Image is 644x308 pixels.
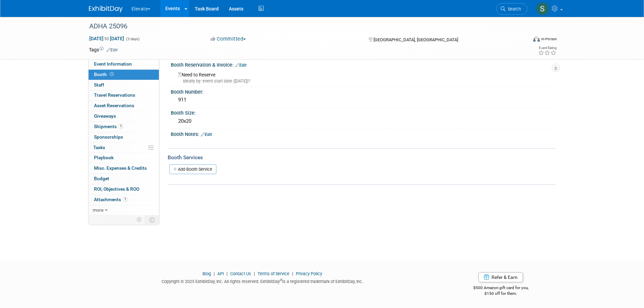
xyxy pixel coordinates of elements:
span: Misc. Expenses & Credits [94,165,147,171]
a: Event Information [89,59,159,69]
div: $150 off for them. [446,291,555,297]
span: Budget [94,176,109,181]
a: Search [496,3,527,15]
a: Privacy Policy [296,271,322,276]
span: Giveaways [94,113,116,119]
a: API [217,271,224,276]
a: Asset Reservations [89,101,159,111]
span: Booth [94,72,115,77]
div: In-Person [541,37,557,42]
a: Budget [89,174,159,184]
div: ADHA 25096 [87,20,517,32]
span: Sponsorships [94,134,123,140]
a: Tasks [89,143,159,153]
td: Toggle Event Tabs [145,215,159,224]
span: | [252,271,257,276]
span: Asset Reservations [94,103,134,108]
span: | [290,271,295,276]
div: Booth Notes: [171,129,555,138]
a: Giveaways [89,111,159,121]
a: Contact Us [230,271,251,276]
span: [GEOGRAPHIC_DATA], [GEOGRAPHIC_DATA] [374,37,458,42]
a: Playbook [89,153,159,163]
span: more [93,207,103,213]
span: (3 days) [125,37,140,41]
a: Blog [202,271,211,276]
a: ROI, Objectives & ROO [89,184,159,194]
a: Booth [89,70,159,80]
a: Edit [201,132,212,137]
div: Event Rating [538,46,556,50]
span: Tasks [93,145,105,150]
sup: ® [280,278,282,282]
a: Terms of Service [258,271,289,276]
a: Misc. Expenses & Credits [89,163,159,173]
div: Event Format [487,35,557,45]
div: Booth Size: [171,108,555,116]
div: Ideally by: event start date ([DATE])? [178,78,550,84]
button: Committed [208,35,248,43]
td: Personalize Event Tab Strip [134,215,145,224]
span: 1 [123,197,128,202]
img: ExhibitDay [89,6,123,13]
a: Attachments1 [89,195,159,205]
div: Copyright © 2025 ExhibitDay, Inc. All rights reserved. ExhibitDay is a registered trademark of Ex... [89,277,436,285]
div: 911 [176,95,550,105]
div: Booth Reservation & Invoice: [171,60,555,69]
span: Search [505,6,521,11]
div: Booth Services [168,154,555,161]
span: Staff [94,82,104,88]
span: [DATE] [DATE] [89,35,124,42]
a: Travel Reservations [89,90,159,100]
span: Event Information [94,61,132,67]
div: Booth Number: [171,87,555,95]
span: | [225,271,229,276]
span: to [103,36,110,41]
span: Booth not reserved yet [109,72,115,77]
span: ROI, Objectives & ROO [94,186,139,192]
a: Staff [89,80,159,90]
span: Attachments [94,197,128,202]
img: Samantha Meyers [536,2,549,15]
a: Shipments1 [89,122,159,132]
div: 20x20 [176,116,550,126]
span: Playbook [94,155,114,160]
a: Add Booth Service [169,164,216,174]
a: Refer & Earn [478,272,523,282]
div: Need to Reserve [176,70,550,84]
img: Format-Inperson.png [533,36,540,42]
a: Edit [106,48,118,52]
td: Tags [89,46,118,53]
span: Travel Reservations [94,92,135,98]
span: | [212,271,216,276]
span: Shipments [94,124,123,129]
span: 1 [118,124,123,129]
div: $500 Amazon gift card for you, [446,281,555,296]
a: Sponsorships [89,132,159,142]
a: Edit [235,63,246,68]
a: more [89,205,159,215]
